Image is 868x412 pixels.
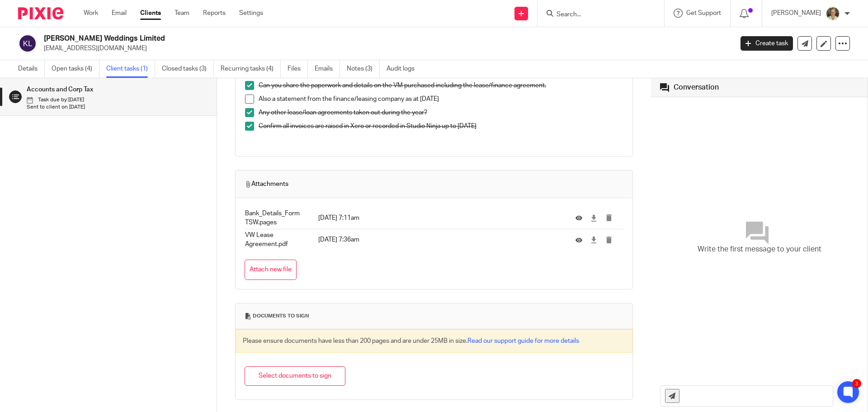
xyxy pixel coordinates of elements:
[590,235,597,244] a: Download
[318,213,562,223] p: [DATE] 7:11am
[236,329,632,353] div: Please ensure documents have less than 200 pages and are under 25MB in size.
[68,97,84,102] span: [DATE]
[245,366,345,386] button: Select documents to sign
[590,213,597,223] a: Download
[221,60,281,78] a: Recurring tasks (4)
[84,9,98,18] a: Work
[175,9,189,18] a: Team
[44,44,727,53] p: [EMAIL_ADDRESS][DOMAIN_NAME]
[162,60,214,78] a: Closed tasks (3)
[27,83,178,96] h1: Accounts and Corp Tax
[467,338,579,344] a: Read our support guide for more details
[686,10,721,16] span: Get Support
[27,96,208,104] p: Task due by:
[556,11,637,19] input: Search
[259,108,623,117] p: Any other lease/loan agreements taken out during the year?
[259,95,623,104] p: Also a statement from the finance/leasing company as at [DATE]
[44,34,590,43] h2: [PERSON_NAME] Weddings Limited
[18,7,63,19] img: Pixie
[18,34,37,53] img: svg%3E
[239,9,263,18] a: Settings
[771,9,821,18] p: [PERSON_NAME]
[18,60,45,78] a: Details
[140,9,161,18] a: Clients
[245,260,297,280] button: Attach new file
[387,60,421,78] a: Audit logs
[203,9,226,18] a: Reports
[259,81,623,90] p: Can you share the paperwork and details on the VM purchased including the lease/finance agreement.
[259,122,623,131] p: Confirm all invoices are raised in Xero or recorded in Studio Ninja up to [DATE]
[253,313,309,320] span: Documents to sign
[315,60,340,78] a: Emails
[245,231,313,249] p: VW Lease Agreement.pdf
[674,83,719,92] div: Conversation
[698,244,821,255] span: Write the first message to your client
[347,60,380,78] a: Notes (3)
[852,379,861,388] div: 3
[27,104,208,111] p: Sent to client on [DATE]
[112,9,127,18] a: Email
[318,235,562,244] p: [DATE] 7:36am
[826,6,840,21] img: Pete%20with%20glasses.jpg
[245,180,288,189] span: Attachments
[52,60,99,78] a: Open tasks (4)
[288,60,308,78] a: Files
[245,209,313,227] p: Bank_Details_Form TSW.pages
[106,60,155,78] a: Client tasks (1)
[741,36,793,51] a: Create task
